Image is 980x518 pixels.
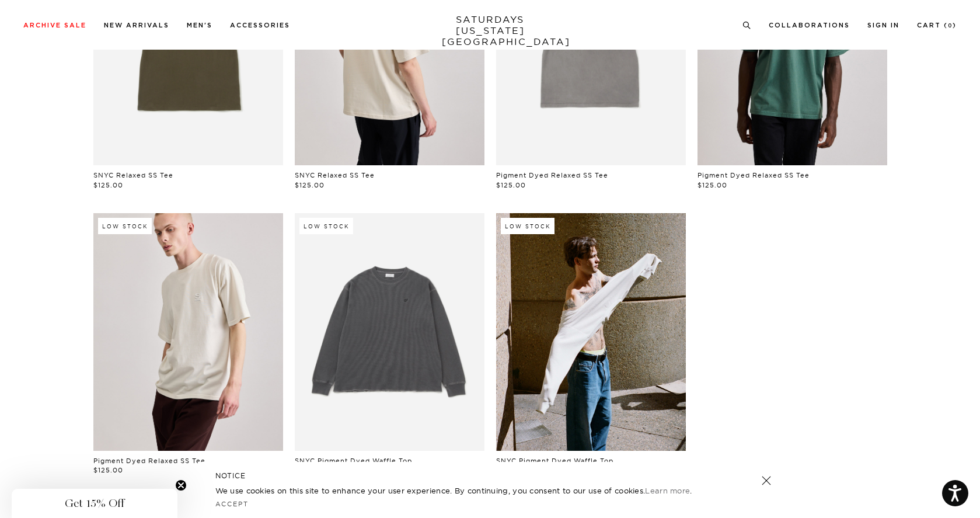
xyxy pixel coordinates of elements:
button: Close teaser [175,479,187,491]
div: Get 15% OffClose teaser [12,489,177,518]
p: We use cookies on this site to enhance your user experience. By continuing, you consent to our us... [215,485,724,496]
a: Archive Sale [23,22,86,29]
span: Get 15% Off [65,496,124,510]
a: SNYC Relaxed SS Tee [93,171,173,179]
span: $125.00 [697,181,727,189]
a: Accept [215,500,249,508]
a: Sign In [867,22,899,29]
h5: NOTICE [215,471,765,481]
a: Collaborations [769,22,850,29]
div: Low Stock [98,218,152,234]
a: Cart (0) [917,22,957,29]
a: Learn more [645,486,690,495]
span: $125.00 [93,181,123,189]
a: Pigment Dyed Relaxed SS Tee [496,171,608,179]
a: Pigment Dyed Relaxed SS Tee [697,171,810,179]
span: $125.00 [295,181,325,189]
a: Accessories [230,22,290,29]
a: SATURDAYS[US_STATE][GEOGRAPHIC_DATA] [442,14,538,47]
a: New Arrivals [104,22,169,29]
small: 0 [948,23,953,29]
a: SNYC Relaxed SS Tee [295,171,375,179]
span: $125.00 [496,181,526,189]
a: SNYC Pigment Dyed Waffle Top [496,457,613,465]
span: $125.00 [93,466,123,474]
a: Men's [187,22,212,29]
a: Pigment Dyed Relaxed SS Tee [93,457,205,465]
a: SNYC Pigment Dyed Waffle Top [295,457,412,465]
div: Low Stock [501,218,554,234]
div: Low Stock [299,218,353,234]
